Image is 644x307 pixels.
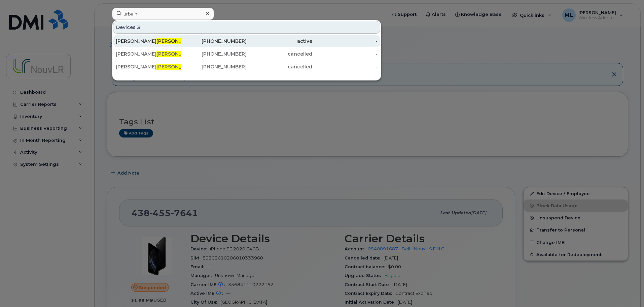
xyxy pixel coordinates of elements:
[312,63,378,70] div: -
[113,48,380,60] a: [PERSON_NAME][PERSON_NAME]Ipad[PHONE_NUMBER]cancelled-
[113,35,380,47] a: [PERSON_NAME][PERSON_NAME][PHONE_NUMBER]active-
[137,24,140,31] span: 3
[312,51,378,57] div: -
[113,21,380,34] div: Devices
[181,51,247,57] div: [PHONE_NUMBER]
[116,63,181,70] div: [PERSON_NAME]
[247,51,312,57] div: cancelled
[181,38,247,44] div: [PHONE_NUMBER]
[116,38,181,44] div: [PERSON_NAME]
[156,38,197,44] span: [PERSON_NAME]
[116,51,181,57] div: [PERSON_NAME] Ipad
[113,61,380,73] a: [PERSON_NAME][PERSON_NAME][PHONE_NUMBER]cancelled-
[181,63,247,70] div: [PHONE_NUMBER]
[156,51,197,57] span: [PERSON_NAME]
[247,38,312,44] div: active
[247,63,312,70] div: cancelled
[312,38,378,44] div: -
[156,64,197,70] span: [PERSON_NAME]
